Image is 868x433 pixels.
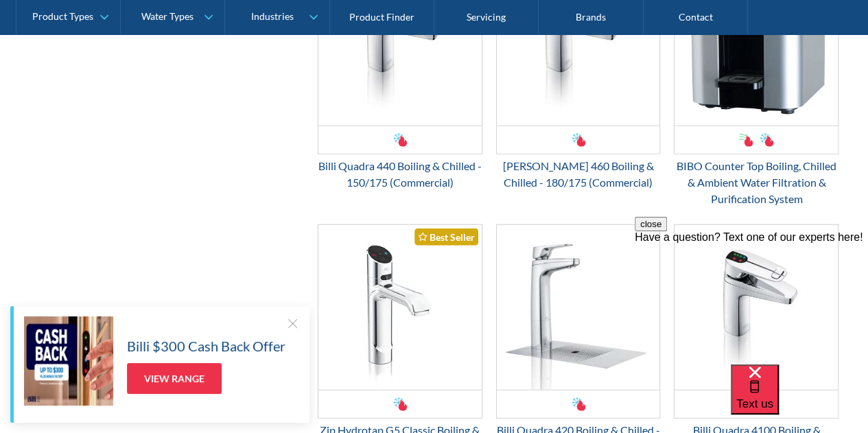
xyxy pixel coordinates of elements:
[414,229,478,246] div: Best Seller
[32,11,93,23] div: Product Types
[127,336,285,356] h5: Billi $300 Cash Back Offer
[318,158,482,191] div: Billi Quadra 440 Boiling & Chilled - 150/175 (Commercial)
[24,316,113,406] img: Billi $300 Cash Back Offer
[731,364,868,433] iframe: podium webchat widget bubble
[127,363,222,394] a: View Range
[635,217,868,382] iframe: podium webchat widget prompt
[141,11,193,23] div: Water Types
[497,225,660,390] img: Billi Quadra 420 Boiling & Chilled - 120/175 (Commercial)
[674,158,838,207] div: BIBO Counter Top Boiling, Chilled & Ambient Water Filtration & Purification System
[250,11,293,23] div: Industries
[496,158,661,191] div: [PERSON_NAME] 460 Boiling & Chilled - 180/175 (Commercial)
[318,225,482,390] img: Zip Hydrotap G5 Classic Boiling & Chilled BC20 100/75 (Commercial)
